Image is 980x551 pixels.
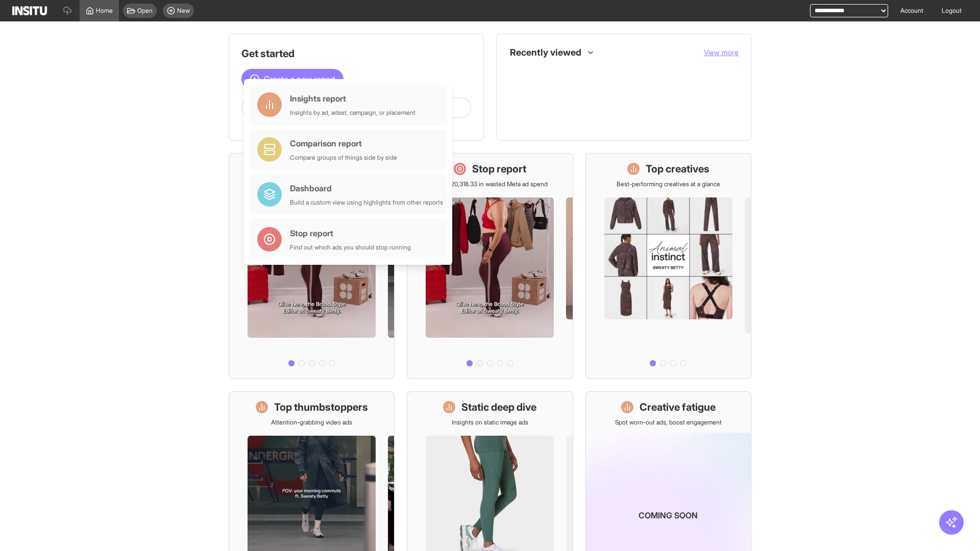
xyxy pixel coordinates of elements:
h1: Stop report [472,162,526,176]
div: Stop report [290,227,411,239]
div: Insights report [290,92,415,105]
h1: Top thumbstoppers [274,400,368,414]
div: Find out which ads you should stop running [290,243,411,252]
p: Best-performing creatives at a glance [617,180,720,188]
a: Top creativesBest-performing creatives at a glance [585,153,751,379]
div: Insights by ad, adset, campaign, or placement [290,109,415,117]
p: Insights on static image ads [452,418,528,427]
p: Save £20,318.33 in wasted Meta ad spend [432,180,548,188]
button: View more [704,47,739,58]
div: Dashboard [290,182,443,194]
span: View more [704,48,739,57]
span: New [177,7,190,15]
h1: Top creatives [646,162,709,176]
h1: Get started [241,46,471,61]
div: Build a custom view using highlights from other reports [290,198,443,207]
h1: Static deep dive [461,400,536,414]
span: Home [96,7,113,15]
p: Attention-grabbing video ads [271,418,352,427]
span: Open [137,7,153,15]
button: Create a new report [241,69,344,89]
div: Compare groups of things side by side [290,154,397,162]
a: Stop reportSave £20,318.33 in wasted Meta ad spend [407,153,573,379]
span: Create a new report [264,73,335,85]
div: Comparison report [290,137,397,149]
a: What's live nowSee all active ads instantly [229,153,395,379]
img: Logo [12,6,47,15]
